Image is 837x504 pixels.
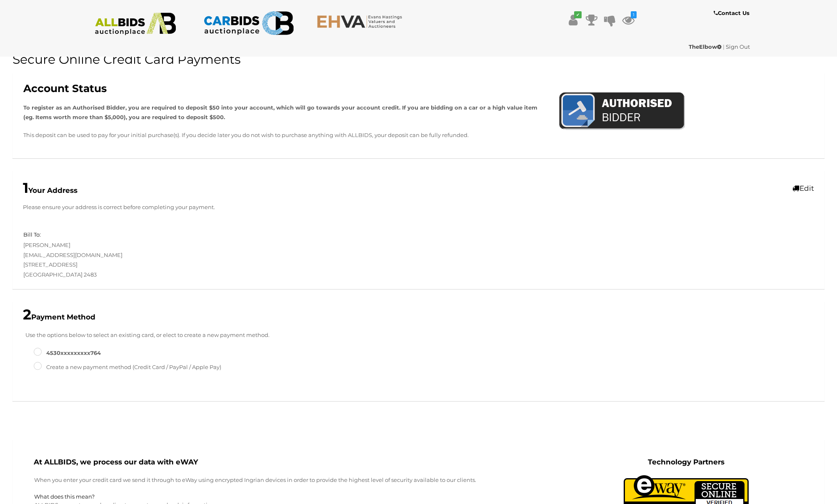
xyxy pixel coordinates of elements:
b: Account Status [23,82,107,95]
p: This deposit can be used to pay for your initial purchase(s). If you decide later you do not wish... [23,130,546,140]
strong: To register as an Authorised Bidder, you are required to deposit $50 into your account, which wil... [23,104,537,120]
h1: Secure Online Credit Card Payments [12,52,825,66]
span: | [723,43,725,50]
h5: Bill To: [23,232,41,237]
img: EHVA.com.au [317,15,407,28]
i: ✔ [574,11,582,18]
a: TheElbow [689,43,723,50]
a: Contact Us [714,8,752,18]
b: Payment Method [23,313,95,321]
b: At ALLBIDS, we process our data with eWAY [34,458,198,466]
img: AuthorisedBidder.png [559,91,685,132]
b: Contact Us [714,10,750,16]
p: When you enter your credit card we send it through to eWay using encrypted Ingrian devices in ord... [34,475,535,485]
label: 4530XXXXXXXXX764 [34,348,101,358]
b: Technology Partners [648,458,725,466]
a: ✔ [567,12,580,27]
a: 1 [622,12,635,27]
img: ALLBIDS.com.au [90,12,181,35]
label: Create a new payment method (Credit Card / PayPal / Apple Pay) [34,362,221,372]
strong: TheElbow [689,43,722,50]
a: Edit [792,184,814,192]
img: CARBIDS.com.au [203,8,294,38]
span: 1 [23,179,28,197]
p: Please ensure your address is correct before completing your payment. [23,202,814,212]
i: 1 [631,11,637,18]
b: Your Address [23,186,77,195]
a: Sign Out [726,43,750,50]
h5: What does this mean? [34,494,535,499]
p: Use the options below to select an existing card, or elect to create a new payment method. [17,330,820,340]
span: 2 [23,306,31,323]
div: [PERSON_NAME] [EMAIL_ADDRESS][DOMAIN_NAME] [STREET_ADDRESS] [GEOGRAPHIC_DATA] 2483 [17,230,419,279]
